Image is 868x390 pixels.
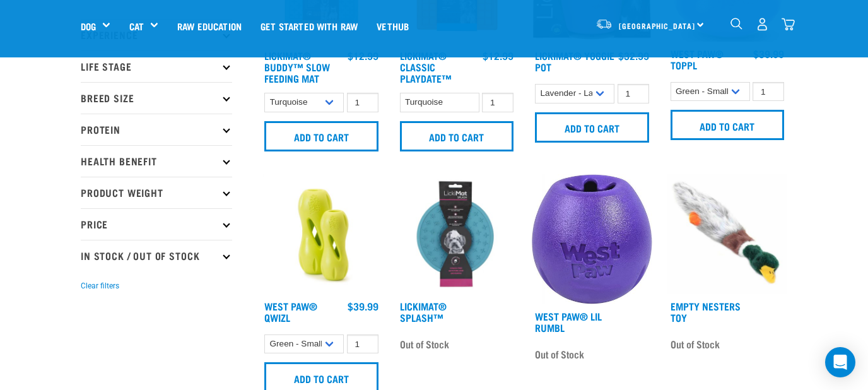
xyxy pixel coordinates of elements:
img: van-moving.png [595,18,613,30]
a: West Paw® Toppl [671,50,724,68]
p: Price [81,208,232,240]
input: Add to cart [264,121,378,151]
a: Empty Nesters Toy [671,303,741,320]
input: 1 [482,93,513,112]
button: Clear filters [81,280,119,292]
a: Vethub [367,1,418,51]
a: Cat [129,19,144,33]
a: LickiMat® Buddy™ Slow Feeding Mat [264,52,330,81]
div: $39.99 [348,300,378,312]
p: Life Stage [81,50,232,82]
div: Open Intercom Messenger [825,347,855,377]
input: 1 [347,93,378,112]
a: LickiMat® Classic Playdate™ [400,52,452,81]
a: LickiMat® Splash™ [400,303,447,320]
span: Out of Stock [400,334,449,353]
img: 91vjngt Ls L AC SL1500 [532,174,652,304]
img: home-icon-1@2x.png [730,18,742,30]
input: 1 [347,334,378,354]
img: Empty nesters plush mallard 18 17 [667,174,788,295]
p: Breed Size [81,82,232,114]
p: In Stock / Out Of Stock [81,240,232,271]
img: user.png [756,18,769,31]
input: 1 [753,82,784,102]
input: 1 [618,84,649,103]
img: Lickimat Splash Turquoise 570x570 crop top [397,174,517,295]
input: Add to cart [535,112,649,143]
img: Qwizl [261,174,382,294]
span: Out of Stock [535,345,584,363]
a: West Paw® Lil Rumbl [535,313,602,330]
span: Out of Stock [671,334,720,353]
p: Health Benefit [81,145,232,177]
a: West Paw® Qwizl [264,303,317,320]
input: Add to cart [400,121,514,151]
a: Dog [81,19,96,33]
input: Add to cart [671,110,785,140]
img: home-icon@2x.png [782,18,795,31]
span: [GEOGRAPHIC_DATA] [619,23,695,28]
a: Get started with Raw [251,1,367,51]
a: Raw Education [168,1,251,51]
p: Protein [81,114,232,145]
p: Product Weight [81,177,232,208]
